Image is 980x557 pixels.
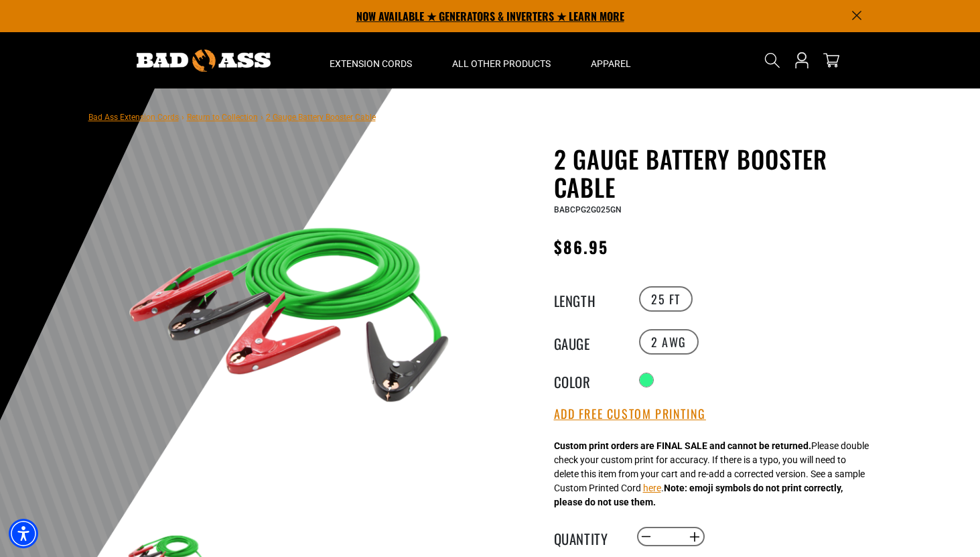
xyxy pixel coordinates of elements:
[554,235,608,259] span: $86.95
[571,32,651,88] summary: Apparel
[591,58,631,70] span: Apparel
[88,113,179,122] a: Bad Ass Extension Cords
[452,58,551,70] span: All Other Products
[762,50,783,71] summary: Search
[554,528,621,546] label: Quantity
[128,147,451,471] img: green
[554,439,869,509] div: Please double check your custom print for accuracy. If there is a typo, you will need to delete t...
[791,32,813,88] a: Open this option
[187,113,258,122] a: Return to Collection
[554,483,843,507] strong: Note: emoji symbols do not print correctly, please do not use them.
[432,32,571,88] summary: All Other Products
[554,371,621,389] legend: Color
[821,52,842,68] a: cart
[554,440,811,451] strong: Custom print orders are FINAL SALE and cannot be returned.
[88,109,376,125] nav: breadcrumbs
[554,145,882,201] h1: 2 Gauge Battery Booster Cable
[554,205,622,214] span: BABCPG2G025GN
[639,286,693,312] label: 25 FT
[554,407,706,422] button: Add Free Custom Printing
[182,113,184,122] span: ›
[554,290,621,308] legend: Length
[9,519,38,548] div: Accessibility Menu
[330,58,412,70] span: Extension Cords
[137,50,271,72] img: Bad Ass Extension Cords
[643,481,661,495] button: here
[266,113,376,122] span: 2 Gauge Battery Booster Cable
[261,113,263,122] span: ›
[639,329,699,355] label: 2 AWG
[309,32,432,88] summary: Extension Cords
[554,333,621,351] legend: Gauge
